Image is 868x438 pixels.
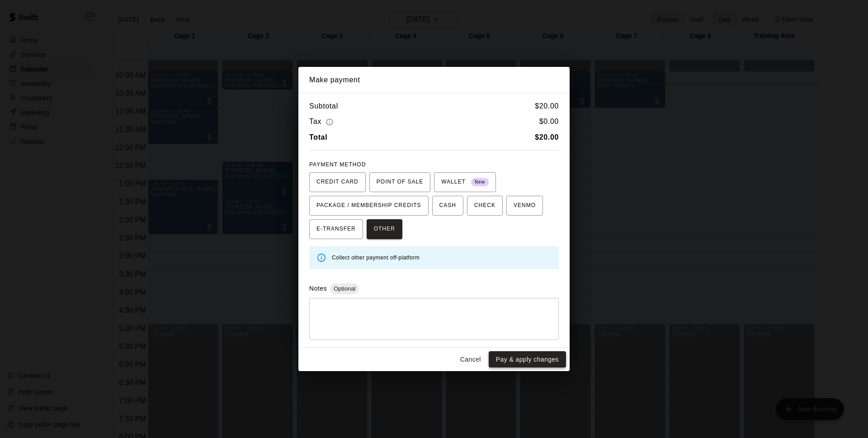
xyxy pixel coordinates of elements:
button: PACKAGE / MEMBERSHIP CREDITS [309,196,429,216]
span: PACKAGE / MEMBERSHIP CREDITS [316,198,421,213]
button: CASH [432,196,463,216]
span: CREDIT CARD [316,175,359,189]
button: WALLET New [434,172,496,192]
button: OTHER [367,219,402,239]
span: Optional [330,285,359,292]
button: E-TRANSFER [309,219,363,239]
button: CHECK [467,196,503,216]
h6: Tax [309,116,335,128]
span: WALLET [441,175,489,189]
button: Pay & apply changes [489,351,566,368]
span: VENMO [514,198,536,213]
span: Collect other payment off-platform [332,254,420,261]
button: VENMO [506,196,543,216]
h6: Subtotal [309,100,338,112]
h6: $ 20.00 [535,100,559,112]
label: Notes [309,285,327,292]
span: E-TRANSFER [316,222,356,236]
button: Cancel [456,351,485,368]
h6: $ 0.00 [539,116,559,128]
b: $ 20.00 [535,133,559,141]
span: PAYMENT METHOD [309,161,366,168]
span: CHECK [474,198,495,213]
span: New [471,176,489,188]
span: POINT OF SALE [377,175,423,189]
h2: Make payment [298,67,570,93]
button: POINT OF SALE [369,172,430,192]
span: OTHER [374,222,395,236]
b: Total [309,133,327,141]
span: CASH [439,198,456,213]
button: CREDIT CARD [309,172,366,192]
